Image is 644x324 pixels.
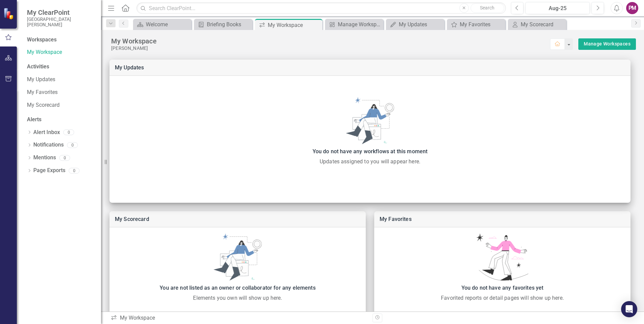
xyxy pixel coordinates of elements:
[63,130,74,135] div: 0
[27,76,94,84] a: My Updates
[27,63,94,71] div: Activities
[69,168,79,173] div: 0
[113,147,627,156] div: You do not have any workflows at this moment
[27,17,94,28] small: [GEOGRAPHIC_DATA][PERSON_NAME]
[378,294,627,302] div: Favorited reports or detail pages will show up here.
[378,283,627,293] div: You do not have any favorites yet
[521,20,565,29] div: My Scorecard
[510,20,565,29] a: My Scorecard
[27,36,57,44] div: Workspaces
[115,216,149,222] a: My Scorecard
[584,40,631,48] a: Manage Workspaces
[471,3,504,13] button: Search
[626,2,638,14] button: PM
[480,5,494,10] span: Search
[33,154,56,162] a: Mentions
[578,38,636,50] div: split button
[136,2,506,14] input: Search ClearPoint...
[113,294,362,302] div: Elements you own will show up here.
[33,167,65,174] a: Page Exports
[135,20,190,29] a: Welcome
[27,101,94,109] a: My Scorecard
[67,142,78,148] div: 0
[113,283,362,293] div: You are not listed as an owner or collaborator for any elements
[460,20,504,29] div: My Favorites
[146,20,190,29] div: Welcome
[207,20,251,29] div: Briefing Books
[525,2,590,14] button: Aug-25
[268,21,321,29] div: My Workspace
[27,89,94,96] a: My Favorites
[196,20,251,29] a: Briefing Books
[113,158,627,166] div: Updates assigned to you will appear here.
[33,129,60,136] a: Alert Inbox
[388,20,443,29] a: My Updates
[621,301,637,317] div: Open Intercom Messenger
[449,20,504,29] a: My Favorites
[327,20,382,29] a: Manage Workspaces
[380,216,412,222] a: My Favorites
[3,8,15,20] img: ClearPoint Strategy
[27,48,94,56] a: My Workspace
[59,155,70,161] div: 0
[338,20,382,29] div: Manage Workspaces
[115,64,144,71] a: My Updates
[111,45,550,51] div: [PERSON_NAME]
[27,8,94,17] span: My ClearPoint
[33,141,64,149] a: Notifications
[399,20,443,29] div: My Updates
[578,38,636,50] button: Manage Workspaces
[528,4,587,12] div: Aug-25
[110,314,367,322] div: My Workspace
[111,37,550,45] div: My Workspace
[27,116,94,124] div: Alerts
